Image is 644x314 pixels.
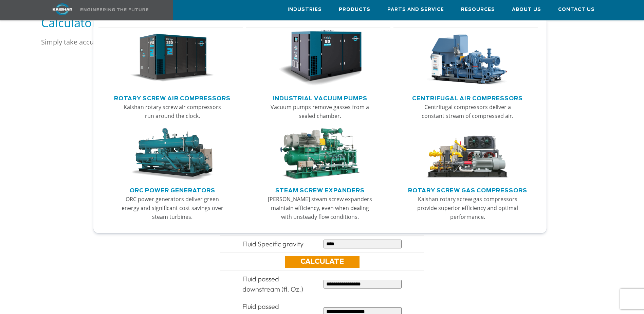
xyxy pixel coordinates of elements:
[242,275,303,293] span: Fluid passed downstream (fl. Oz.)
[408,185,527,195] a: Rotary Screw Gas Compressors
[426,128,509,180] img: thumb-Rotary-Screw-Gas-Compressors
[387,0,444,19] a: Parts and Service
[461,6,495,14] span: Resources
[130,185,215,195] a: ORC Power Generators
[242,240,303,248] span: Fluid Specific gravity
[130,128,214,180] img: thumb-ORC-Power-Generators
[558,0,595,19] a: Contact Us
[114,92,231,103] a: Rotary Screw Air Compressors
[426,30,509,86] img: thumb-Centrifugal-Air-Compressors
[512,6,541,14] span: About Us
[558,6,595,14] span: Contact Us
[119,195,225,221] p: ORC power generators deliver green energy and significant cost savings over steam turbines.
[37,3,88,15] img: kaishan logo
[130,30,214,86] img: thumb-Rotary-Screw-Air-Compressors
[80,8,148,11] img: Engineering the future
[387,6,444,14] span: Parts and Service
[412,92,523,103] a: Centrifugal Air Compressors
[512,0,541,19] a: About Us
[119,103,225,120] p: Kaishan rotary screw air compressors run around the clock.
[288,0,322,19] a: Industries
[41,15,603,30] h5: Calculator
[339,6,370,14] span: Products
[288,6,322,14] span: Industries
[415,195,520,221] p: Kaishan rotary screw gas compressors provide superior efficiency and optimal performance.
[267,195,373,221] p: [PERSON_NAME] steam screw expanders maintain efficiency, even when dealing with unsteady flow con...
[267,103,373,120] p: Vacuum pumps remove gasses from a sealed chamber.
[275,185,365,195] a: Steam Screw Expanders
[41,35,603,49] p: Simply take accurate measurements from your application and system and then input your variables ...
[285,256,360,268] a: Calculate
[339,0,370,19] a: Products
[415,103,520,120] p: Centrifugal compressors deliver a constant stream of compressed air.
[278,30,362,86] img: thumb-Industrial-Vacuum-Pumps
[278,128,362,180] img: thumb-Steam-Screw-Expanders
[273,92,367,103] a: Industrial Vacuum Pumps
[461,0,495,19] a: Resources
